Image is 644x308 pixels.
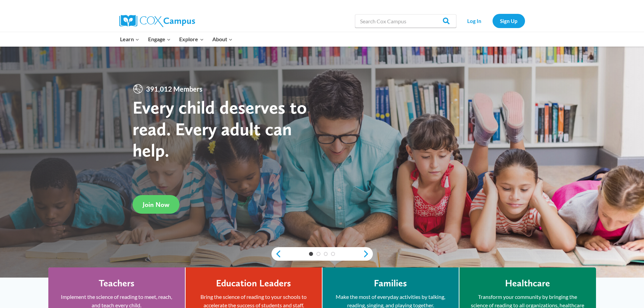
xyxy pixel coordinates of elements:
[216,278,291,289] h4: Education Leaders
[99,278,135,289] h4: Teachers
[363,250,373,258] a: next
[179,35,204,44] span: Explore
[148,35,171,44] span: Engage
[133,195,180,214] a: Join Now
[271,247,373,261] div: content slider buttons
[355,14,456,28] input: Search Cox Campus
[316,252,320,256] a: 2
[119,15,195,27] img: Cox Campus
[505,278,550,289] h4: Healthcare
[116,32,237,46] nav: Primary Navigation
[143,200,169,209] span: Join Now
[271,250,282,258] a: previous
[460,14,525,28] nav: Secondary Navigation
[133,96,307,161] strong: Every child deserves to read. Every adult can help.
[324,252,328,256] a: 3
[374,278,407,289] h4: Families
[460,14,489,28] a: Log In
[493,14,525,28] a: Sign Up
[212,35,233,44] span: About
[120,35,139,44] span: Learn
[143,84,205,94] span: 391,012 Members
[309,252,313,256] a: 1
[331,252,335,256] a: 4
